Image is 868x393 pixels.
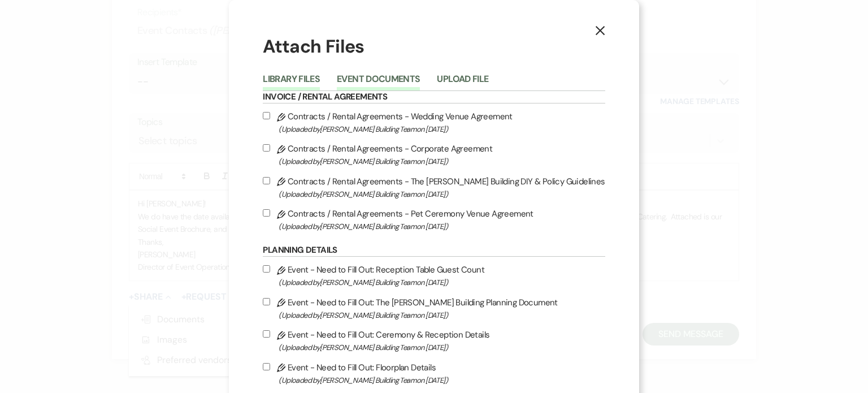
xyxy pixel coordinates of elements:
[263,330,270,338] input: Event - Need to Fill Out: Ceremony & Reception Details(Uploaded by[PERSON_NAME] Building Teamon [...
[263,244,605,257] h6: Planning Details
[263,144,270,152] input: Contracts / Rental Agreements - Corporate Agreement(Uploaded by[PERSON_NAME] Building Teamon [DATE])
[263,34,605,59] h1: Attach Files
[263,91,605,103] h6: Invoice / Rental Agreements
[263,327,605,354] label: Event - Need to Fill Out: Ceremony & Reception Details
[279,155,605,168] span: (Uploaded by [PERSON_NAME] Building Team on [DATE] )
[337,75,420,90] button: Event Documents
[263,141,605,168] label: Contracts / Rental Agreements - Corporate Agreement
[263,363,270,370] input: Event - Need to Fill Out: Floorplan Details(Uploaded by[PERSON_NAME] Building Teamon [DATE])
[263,75,320,90] button: Library Files
[437,75,488,90] button: Upload File
[263,265,270,273] input: Event - Need to Fill Out: Reception Table Guest Count(Uploaded by[PERSON_NAME] Building Teamon [D...
[263,262,605,289] label: Event - Need to Fill Out: Reception Table Guest Count
[263,206,605,233] label: Contracts / Rental Agreements - Pet Ceremony Venue Agreement
[263,298,270,305] input: Event - Need to Fill Out: The [PERSON_NAME] Building Planning Document(Uploaded by[PERSON_NAME] B...
[279,188,605,201] span: (Uploaded by [PERSON_NAME] Building Team on [DATE] )
[263,209,270,217] input: Contracts / Rental Agreements - Pet Ceremony Venue Agreement(Uploaded by[PERSON_NAME] Building Te...
[279,309,605,322] span: (Uploaded by [PERSON_NAME] Building Team on [DATE] )
[263,109,605,136] label: Contracts / Rental Agreements - Wedding Venue Agreement
[279,374,605,387] span: (Uploaded by [PERSON_NAME] Building Team on [DATE] )
[263,174,605,201] label: Contracts / Rental Agreements - The [PERSON_NAME] Building DIY & Policy Guidelines
[263,177,270,184] input: Contracts / Rental Agreements - The [PERSON_NAME] Building DIY & Policy Guidelines(Uploaded by[PE...
[263,360,605,387] label: Event - Need to Fill Out: Floorplan Details
[279,341,605,354] span: (Uploaded by [PERSON_NAME] Building Team on [DATE] )
[279,276,605,289] span: (Uploaded by [PERSON_NAME] Building Team on [DATE] )
[263,112,270,119] input: Contracts / Rental Agreements - Wedding Venue Agreement(Uploaded by[PERSON_NAME] Building Teamon ...
[279,220,605,233] span: (Uploaded by [PERSON_NAME] Building Team on [DATE] )
[263,295,605,322] label: Event - Need to Fill Out: The [PERSON_NAME] Building Planning Document
[279,123,605,136] span: (Uploaded by [PERSON_NAME] Building Team on [DATE] )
